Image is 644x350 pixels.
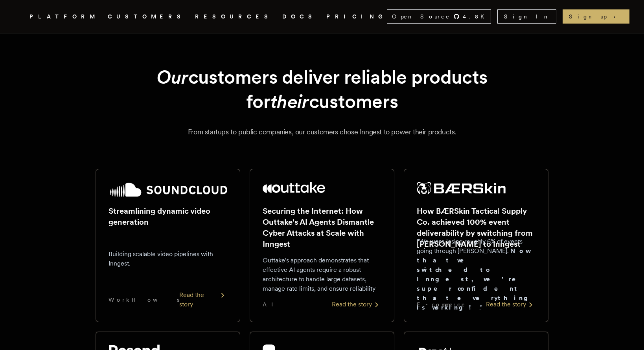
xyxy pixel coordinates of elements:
[263,182,325,193] img: Outtake
[263,205,381,249] h2: Securing the Internet: How Outtake's AI Agents Dismantle Cyber Attacks at Scale with Inngest
[563,9,629,24] a: Sign up
[282,12,317,22] a: DOCS
[417,237,535,312] p: "We were losing roughly 6% of events going through [PERSON_NAME]. ."
[109,249,227,268] p: Building scalable video pipelines with Inngest.
[610,13,623,20] span: →
[179,290,227,309] div: Read the story
[29,12,98,22] button: PLATFORM
[156,66,188,88] em: Our
[39,126,605,137] p: From startups to public companies, our customers chose Inngest to power their products.
[263,301,280,308] span: AI
[109,182,227,198] img: SoundCloud
[392,13,450,20] span: Open Source
[486,300,535,309] div: Read the story
[109,205,227,227] h2: Streamlining dynamic video generation
[417,247,534,311] strong: Now that we switched to Inngest, we're super confident that everything is working!
[463,13,489,20] span: 4.8 K
[195,12,273,22] button: RESOURCES
[417,205,535,249] h2: How BÆRSkin Tactical Supply Co. achieved 100% event deliverability by switching from [PERSON_NAME...
[270,90,309,113] em: their
[404,169,548,322] a: BÆRSkin Tactical Supply Co. logoHow BÆRSkin Tactical Supply Co. achieved 100% event deliverabilit...
[332,300,381,309] div: Read the story
[250,169,394,322] a: Outtake logoSecuring the Internet: How Outtake's AI Agents Dismantle Cyber Attacks at Scale with ...
[109,296,179,304] span: Workflows
[96,169,240,322] a: SoundCloud logoStreamlining dynamic video generationBuilding scalable video pipelines with Innges...
[108,12,186,22] a: CUSTOMERS
[263,256,381,293] p: Outtake's approach demonstrates that effective AI agents require a robust architecture to handle ...
[497,9,556,24] a: Sign In
[417,182,506,194] img: BÆRSkin Tactical Supply Co.
[326,12,387,22] a: PRICING
[417,301,466,308] span: E-commerce
[114,65,530,114] h1: customers deliver reliable products for customers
